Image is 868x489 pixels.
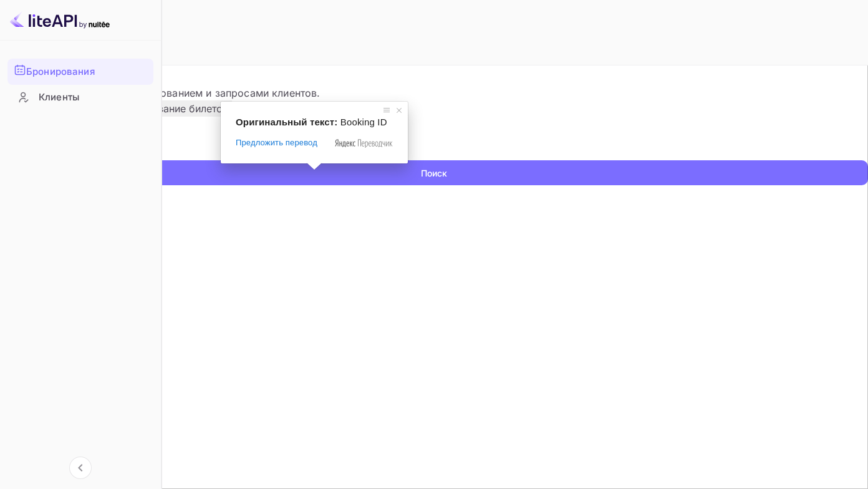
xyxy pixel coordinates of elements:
ya-tr-span: Клиенты [39,90,79,105]
a: Клиенты [7,85,153,109]
span: Booking ID [340,117,387,127]
span: Оригинальный текст: [236,117,337,127]
ya-tr-span: Поиск [421,167,447,180]
div: Клиенты [7,85,153,110]
div: Бронирования [7,59,153,85]
ya-tr-span: Бронирования [26,65,95,79]
button: Свернуть навигацию [69,457,92,479]
img: Логотип LiteAPI [10,10,110,30]
ya-tr-span: Отслеживание билетов [115,102,228,115]
span: Предложить перевод [236,137,317,148]
a: Бронирования [7,59,153,84]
